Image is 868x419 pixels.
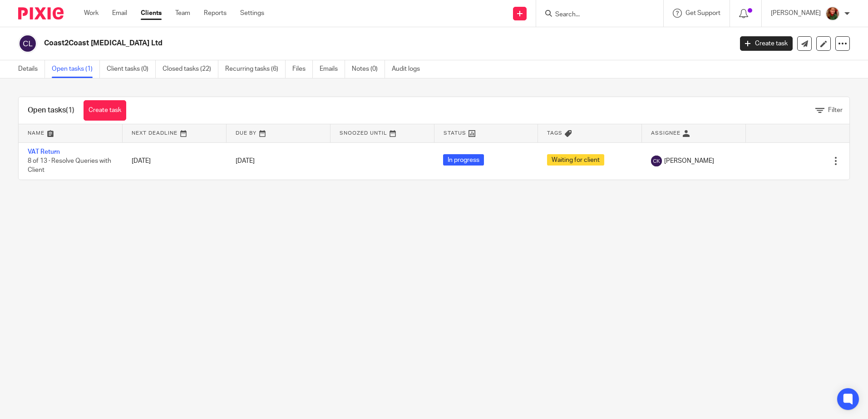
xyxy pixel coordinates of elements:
[686,10,720,16] span: Get Support
[163,60,218,78] a: Closed tasks (22)
[651,156,662,166] img: svg%3E
[66,107,74,114] span: (1)
[175,9,190,18] a: Team
[84,9,99,18] a: Work
[340,131,387,136] span: Snoozed Until
[84,100,126,121] a: Create task
[52,60,100,78] a: Open tasks (1)
[28,149,60,155] a: VAT Return
[204,9,227,18] a: Reports
[664,156,714,166] span: [PERSON_NAME]
[320,60,345,78] a: Emails
[825,6,840,21] img: sallycropped.JPG
[18,34,37,53] img: svg%3E
[28,158,111,174] span: 8 of 13 · Resolve Queries with Client
[112,9,127,18] a: Email
[18,60,45,78] a: Details
[225,60,286,78] a: Recurring tasks (6)
[352,60,385,78] a: Notes (0)
[28,106,74,115] h1: Open tasks
[44,39,590,48] h2: Coast2Coast [MEDICAL_DATA] Ltd
[123,142,227,180] td: [DATE]
[292,60,313,78] a: Files
[547,131,562,136] span: Tags
[554,11,636,19] input: Search
[18,7,64,19] img: Pixie
[828,107,843,113] span: Filter
[771,9,821,18] p: [PERSON_NAME]
[141,9,162,18] a: Clients
[236,158,255,164] span: [DATE]
[740,36,793,51] a: Create task
[444,131,466,136] span: Status
[547,154,604,166] span: Waiting for client
[240,9,264,18] a: Settings
[107,60,156,78] a: Client tasks (0)
[443,154,484,166] span: In progress
[392,60,427,78] a: Audit logs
